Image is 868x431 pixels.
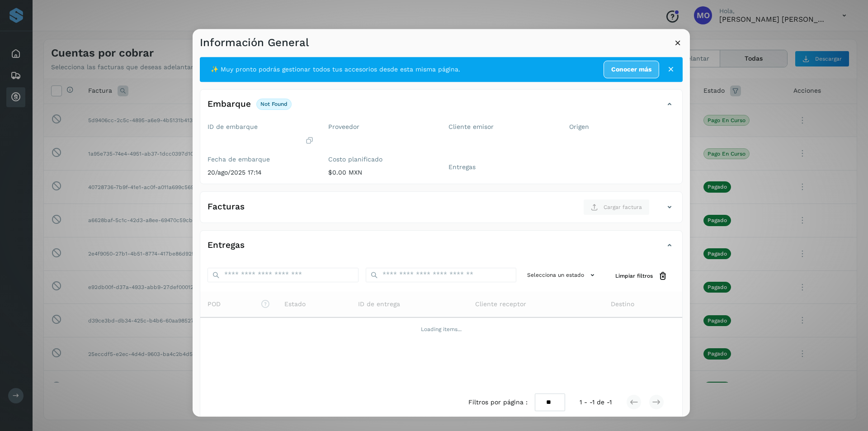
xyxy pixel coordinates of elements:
[604,61,659,78] a: Conocer más
[208,299,270,309] span: POD
[611,299,634,309] span: Destino
[208,99,251,109] h4: Embarque
[208,241,245,251] h4: Entregas
[580,398,612,407] span: 1 - -1 de -1
[200,97,682,119] div: Embarquenot found
[328,169,434,176] p: $0.00 MXN
[208,202,245,213] h4: Facturas
[475,299,526,309] span: Cliente receptor
[200,317,682,341] td: Loading items...
[208,123,314,131] label: ID de embarque
[569,123,675,131] label: Origen
[211,65,460,74] span: ✨ Muy pronto podrás gestionar todos tus accesorios desde esta misma página.
[448,163,555,171] label: Entregas
[358,299,400,309] span: ID de entrega
[468,398,528,407] span: Filtros por página :
[608,268,675,284] button: Limpiar filtros
[200,199,682,223] div: FacturasCargar factura
[615,272,653,280] span: Limpiar filtros
[604,203,642,211] span: Cargar factura
[260,101,288,107] p: not found
[284,299,306,309] span: Estado
[448,123,555,131] label: Cliente emisor
[200,36,309,49] h3: Información General
[583,199,650,215] button: Cargar factura
[208,156,314,163] label: Fecha de embarque
[328,123,434,131] label: Proveedor
[200,238,682,260] div: Entregas
[524,268,601,283] button: Selecciona un estado
[208,169,314,176] p: 20/ago/2025 17:14
[328,156,434,163] label: Costo planificado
